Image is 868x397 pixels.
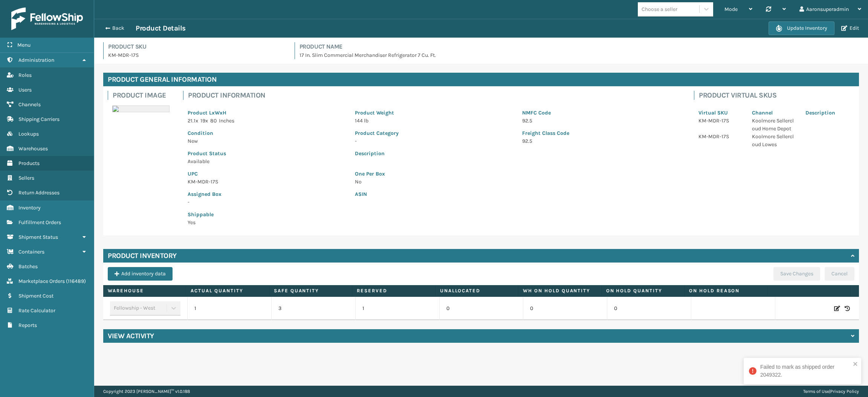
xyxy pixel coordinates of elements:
span: 144 lb [355,118,368,124]
span: Channels [18,101,41,108]
span: Shipment Cost [18,293,53,299]
p: - [188,198,346,206]
p: Product LxWxH [188,109,346,117]
button: Save Changes [773,267,820,281]
p: One Per Box [355,170,680,178]
button: Cancel [825,267,854,281]
span: Marketplace Orders [18,278,65,284]
button: Update Inventory [769,21,834,35]
span: Shipment Status [18,234,58,240]
td: 1 [187,297,271,320]
p: Freight Class Code [522,129,680,137]
span: Rate Calculator [18,307,55,314]
button: Add inventory data [108,267,173,281]
p: Available [188,157,346,165]
span: Roles [18,72,32,78]
p: No [355,178,680,186]
td: 0 [523,297,607,320]
label: Reserved [357,287,430,294]
p: KM-MDR-17S [698,117,743,125]
span: Administration [18,57,54,63]
div: Failed to mark as shipped order 2049322. [760,363,851,379]
span: Batches [18,263,38,270]
p: Channel [752,109,796,117]
p: 92.5 [522,137,680,145]
h4: Product SKU [108,42,286,51]
p: Product Category [355,129,513,137]
h4: Product Name [300,42,859,51]
label: WH On hold quantity [523,287,596,294]
p: Description [355,150,680,157]
span: Reports [18,322,37,328]
i: Edit [834,305,840,312]
p: 17 In. Slim Commercial Merchandiser Refrigerator 7 Cu. Ft. [300,51,859,59]
span: Fulfillment Orders [18,219,61,226]
span: Users [18,87,32,93]
button: close [853,361,858,368]
span: Inches [219,118,234,124]
p: KM-MDR-17S [698,133,743,140]
p: 92.5 [522,117,680,125]
p: Product Status [188,150,346,157]
button: Edit [839,25,861,32]
p: Description [805,109,850,117]
span: Warehouses [18,145,48,152]
img: logo [11,8,83,30]
h4: View Activity [108,331,154,341]
p: Yes [188,218,346,226]
td: 0 [439,297,523,320]
p: Virtual SKU [698,109,743,117]
p: Shippable [188,211,346,218]
label: Actual Quantity [191,287,264,294]
label: Warehouse [108,287,181,294]
td: 3 [271,297,355,320]
p: - [355,137,513,145]
p: UPC [188,170,346,178]
span: Containers [18,249,44,255]
span: Sellers [18,175,34,181]
span: 21.1 x [188,118,198,124]
label: On Hold Quantity [606,287,680,294]
h4: Product Virtual SKUs [699,91,854,100]
p: Copyright 2023 [PERSON_NAME]™ v 1.0.188 [103,386,190,397]
span: Menu [17,42,31,48]
p: NMFC Code [522,109,680,117]
span: Shipping Carriers [18,116,60,122]
p: Assigned Box [188,190,346,198]
span: Mode [724,6,738,12]
p: KM-MDR-17S [108,51,286,59]
p: ASIN [355,190,680,198]
img: 51104088640_40f294f443_o-scaled-700x700.jpg [112,105,170,112]
h4: Product Image [113,91,174,100]
span: Products [18,160,40,166]
i: Inventory History [845,305,850,312]
p: KM-MDR-17S [188,178,346,186]
p: Koolmore Sellercloud Lowes [752,133,796,148]
span: ( 116489 ) [66,278,86,284]
td: 0 [607,297,691,320]
label: On Hold Reason [689,287,763,294]
p: Product Weight [355,109,513,117]
h3: Product Details [136,24,186,33]
p: New [188,137,346,145]
span: Inventory [18,205,41,211]
span: Lookups [18,131,39,137]
h4: Product General Information [103,73,859,86]
span: 80 [210,118,217,124]
div: Choose a seller [642,5,677,13]
label: Safe Quantity [274,287,347,294]
label: Unallocated [440,287,513,294]
h4: Product Inventory [108,251,177,260]
h4: Product Information [188,91,685,100]
p: Condition [188,129,346,137]
p: 1 [362,305,432,312]
p: Koolmore Sellercloud Home Depot [752,117,796,133]
button: Back [101,25,136,32]
span: 19 x [200,118,208,124]
span: Return Addresses [18,189,60,196]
